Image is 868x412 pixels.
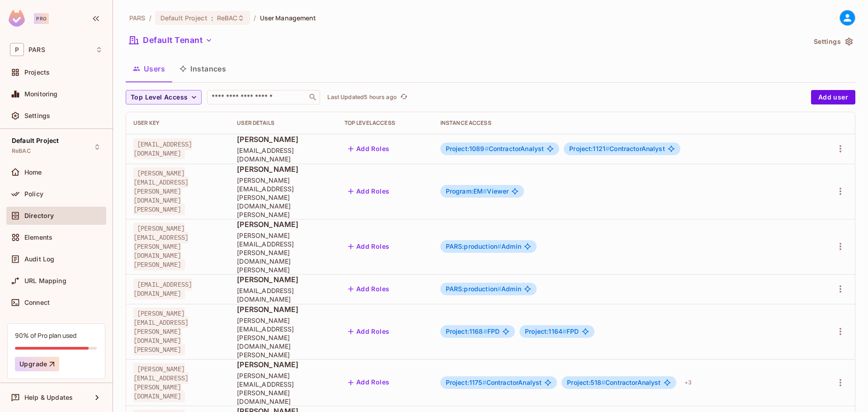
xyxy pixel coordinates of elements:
[260,14,316,22] span: User Management
[24,277,66,284] span: URL Mapping
[446,285,521,293] span: Admin
[446,379,486,386] span: Project:1175
[237,146,330,163] span: [EMAIL_ADDRESS][DOMAIN_NAME]
[133,308,189,355] span: [PERSON_NAME][EMAIL_ADDRESS][PERSON_NAME][DOMAIN_NAME][PERSON_NAME]
[24,90,58,98] span: Monitoring
[446,285,501,293] span: PARS:production
[237,119,330,127] div: User Details
[237,286,330,303] span: [EMAIL_ADDRESS][DOMAIN_NAME]
[569,145,665,152] span: ContractorAnalyst
[446,328,500,335] span: FPD
[172,57,233,80] button: Instances
[237,164,330,174] span: [PERSON_NAME]
[567,379,660,386] span: ContractorAnalyst
[344,119,426,127] div: Top Level Access
[126,33,216,47] button: Default Tenant
[217,14,238,22] span: ReBAC
[440,119,807,127] div: Instance Access
[24,69,50,76] span: Projects
[569,145,609,152] span: Project:1121
[24,112,50,119] span: Settings
[12,147,31,155] span: ReBAC
[133,167,189,215] span: [PERSON_NAME][EMAIL_ADDRESS][PERSON_NAME][DOMAIN_NAME][PERSON_NAME]
[605,145,609,152] span: #
[129,14,146,22] span: the active workspace
[811,90,855,104] button: Add user
[131,92,188,103] span: Top Level Access
[810,34,855,49] button: Settings
[10,43,24,56] span: P
[237,275,330,284] span: [PERSON_NAME]
[12,137,59,144] span: Default Project
[211,14,214,22] span: :
[133,363,189,402] span: [PERSON_NAME][EMAIL_ADDRESS][PERSON_NAME][DOMAIN_NAME]
[485,145,489,152] span: #
[446,145,489,152] span: Project:1089
[15,331,76,340] div: 90% of Pro plan used
[237,134,330,144] span: [PERSON_NAME]
[446,187,487,195] span: Program:EM
[483,327,487,335] span: #
[397,92,410,103] span: Click to refresh data
[133,223,189,270] span: [PERSON_NAME][EMAIL_ADDRESS][PERSON_NAME][DOMAIN_NAME][PERSON_NAME]
[24,299,50,306] span: Connect
[562,327,566,335] span: #
[24,394,73,401] span: Help & Updates
[327,94,396,101] p: Last Updated 5 hours ago
[497,285,501,293] span: #
[28,46,45,53] span: Workspace: PARS
[525,327,566,335] span: Project:1164
[237,176,330,219] span: [PERSON_NAME][EMAIL_ADDRESS][PERSON_NAME][DOMAIN_NAME][PERSON_NAME]
[344,375,393,390] button: Add Roles
[24,212,54,219] span: Directory
[567,379,605,386] span: Project:518
[237,219,330,229] span: [PERSON_NAME]
[149,14,151,22] li: /
[126,90,202,104] button: Top Level Access
[344,282,393,296] button: Add Roles
[344,142,393,156] button: Add Roles
[525,328,579,335] span: FPD
[446,145,544,152] span: ContractorAnalyst
[399,92,410,103] button: refresh
[9,10,25,27] img: SReyMgAAAABJRU5ErkJggg==
[344,324,393,339] button: Add Roles
[446,188,509,195] span: Viewer
[482,379,486,386] span: #
[446,379,542,386] span: ContractorAnalyst
[483,187,487,195] span: #
[15,357,59,371] button: Upgrade
[237,304,330,314] span: [PERSON_NAME]
[344,184,393,199] button: Add Roles
[133,138,192,159] span: [EMAIL_ADDRESS][DOMAIN_NAME]
[254,14,256,22] li: /
[126,57,172,80] button: Users
[446,243,521,250] span: Admin
[133,119,222,127] div: User Key
[601,379,605,386] span: #
[446,242,501,250] span: PARS:production
[24,256,54,263] span: Audit Log
[237,360,330,369] span: [PERSON_NAME]
[497,242,501,250] span: #
[344,239,393,254] button: Add Roles
[24,169,42,176] span: Home
[24,234,52,241] span: Elements
[681,375,695,390] div: + 3
[133,279,192,299] span: [EMAIL_ADDRESS][DOMAIN_NAME]
[24,190,43,198] span: Policy
[160,14,208,22] span: Default Project
[237,231,330,274] span: [PERSON_NAME][EMAIL_ADDRESS][PERSON_NAME][DOMAIN_NAME][PERSON_NAME]
[446,327,487,335] span: Project:1168
[34,13,49,24] div: Pro
[237,316,330,359] span: [PERSON_NAME][EMAIL_ADDRESS][PERSON_NAME][DOMAIN_NAME][PERSON_NAME]
[400,93,408,102] span: refresh
[237,371,330,406] span: [PERSON_NAME][EMAIL_ADDRESS][PERSON_NAME][DOMAIN_NAME]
